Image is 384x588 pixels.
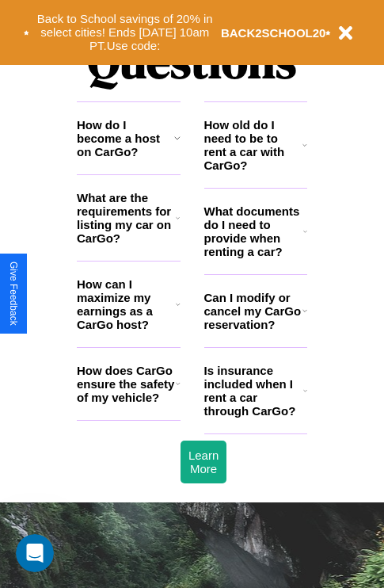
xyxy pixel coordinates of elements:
b: BACK2SCHOOL20 [221,26,326,40]
iframe: Intercom live chat [16,534,54,572]
div: Give Feedback [8,262,19,326]
h3: What documents do I need to provide when renting a car? [204,204,304,258]
button: Learn More [181,441,226,483]
h3: How does CarGo ensure the safety of my vehicle? [77,364,176,404]
h3: Can I modify or cancel my CarGo reservation? [204,291,302,331]
h3: Is insurance included when I rent a car through CarGo? [204,364,303,418]
h3: How old do I need to be to rent a car with CarGo? [204,118,303,172]
h3: How do I become a host on CarGo? [77,118,174,158]
button: Back to School savings of 20% in select cities! Ends [DATE] 10am PT.Use code: [29,8,221,57]
h3: How can I maximize my earnings as a CarGo host? [77,277,176,331]
h3: What are the requirements for listing my car on CarGo? [77,191,176,245]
